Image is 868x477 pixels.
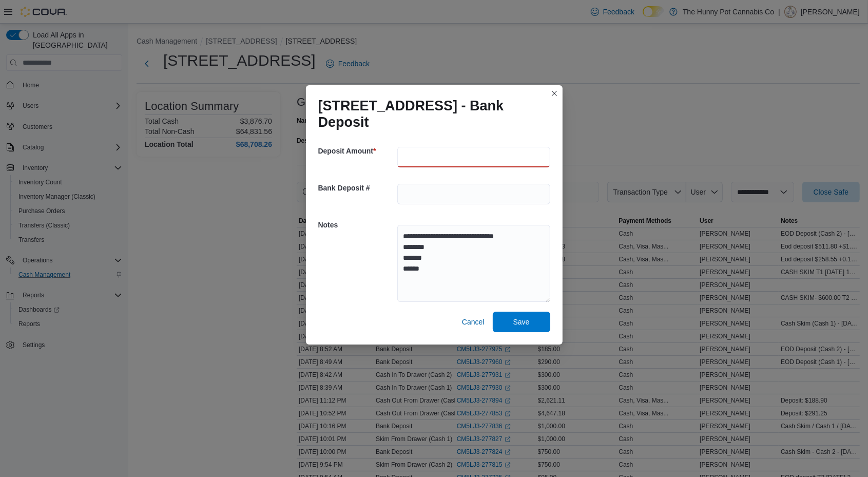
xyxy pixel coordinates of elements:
span: Cancel [462,317,485,327]
h5: Bank Deposit # [318,178,395,198]
button: Cancel [458,312,489,332]
button: Save [493,312,550,332]
button: Closes this modal window [548,87,561,100]
h1: [STREET_ADDRESS] - Bank Deposit [318,98,542,130]
span: Save [513,317,530,327]
h5: Notes [318,215,395,235]
h5: Deposit Amount [318,141,395,161]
